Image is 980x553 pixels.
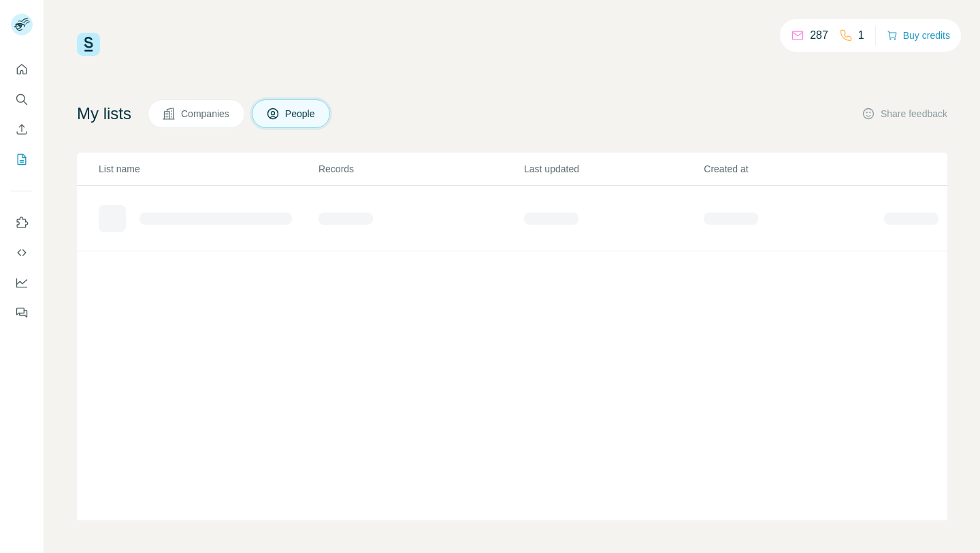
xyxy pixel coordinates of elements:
button: Search [11,87,33,112]
button: Use Surfe on LinkedIn [11,210,33,235]
button: Enrich CSV [11,117,33,142]
p: Last updated [524,162,702,176]
button: Share feedback [862,107,947,121]
p: Records [318,162,523,176]
p: Created at [704,162,882,176]
h4: My lists [77,103,131,125]
button: Dashboard [11,270,33,295]
button: Feedback [11,300,33,325]
img: Surfe Logo [77,33,100,56]
p: List name [99,162,317,176]
button: Quick start [11,57,33,82]
span: People [285,107,316,121]
p: 1 [858,27,864,44]
button: My lists [11,147,33,172]
p: 287 [810,27,828,44]
span: Companies [181,107,231,121]
button: Buy credits [887,26,950,45]
button: Use Surfe API [11,240,33,265]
